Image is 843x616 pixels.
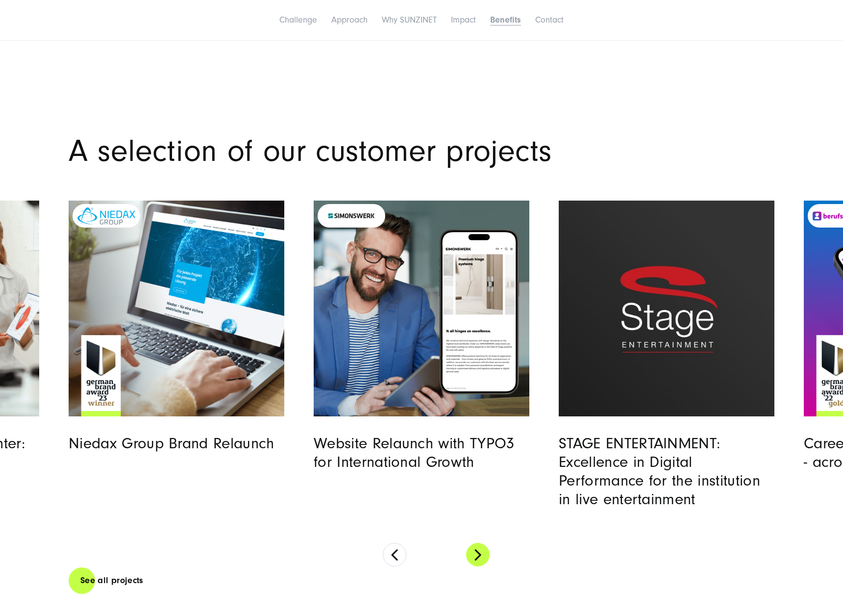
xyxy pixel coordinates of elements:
a: Website Relaunch with TYPO3 for International Growth [314,435,515,471]
a: Contact [535,15,564,25]
a: Benefits [490,15,521,25]
a: STAGE ENTERTAINMENT: Excellence in Digital Performance for the institution in live entertainment [559,435,760,508]
a: Read full post: Niedax Group | Brand Relaunch [69,201,284,416]
a: Why SUNZINET [382,15,437,25]
a: Challenge [279,15,317,25]
h2: A selection of our customer projects [69,136,774,166]
a: Impact [451,15,476,25]
img: logo_niedaxgroup [77,207,135,225]
a: Approach [331,15,368,25]
a: Niedax Group Brand Relaunch [69,435,274,452]
img: SIMONSWERK TYPO3 Reference Teaser [314,201,529,416]
a: Read full post: STAGE ENTERTAINMENT | Digitale Transformation | SUNZINET [559,201,774,416]
img: Logo SIMONSWERK [322,211,380,221]
a: See all projects [69,566,155,594]
a: Featured image: SIMONSWERK TYPO3 Reference Teaser - Read full post: SIMONSWERK: Website Relaunch ... [314,201,529,416]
